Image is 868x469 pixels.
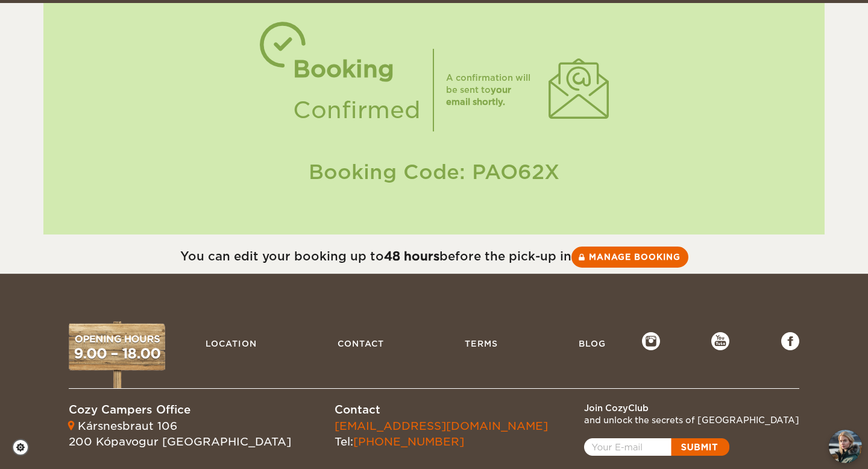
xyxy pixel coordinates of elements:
a: Terms [459,332,504,355]
a: Cookie settings [12,439,37,456]
strong: 48 hours [384,249,439,263]
div: Cozy Campers Office [69,402,291,418]
a: [EMAIL_ADDRESS][DOMAIN_NAME] [335,420,548,432]
div: Booking [293,49,421,90]
div: A confirmation will be sent to [446,72,536,108]
a: Open popup [584,438,729,456]
div: Kársnesbraut 106 200 Kópavogur [GEOGRAPHIC_DATA] [69,418,291,449]
div: Confirmed [293,90,421,131]
a: Blog [573,332,612,355]
img: Freyja at Cozy Campers [829,430,862,463]
a: Manage booking [571,247,688,268]
div: Contact [335,402,548,418]
button: chat-button [829,430,862,463]
a: [PHONE_NUMBER] [353,435,464,448]
div: Booking Code: PAO62X [55,158,813,186]
div: Tel: [335,418,548,449]
a: Contact [332,332,390,355]
div: Join CozyClub [584,402,799,414]
div: and unlock the secrets of [GEOGRAPHIC_DATA] [584,414,799,426]
a: Location [200,332,263,355]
